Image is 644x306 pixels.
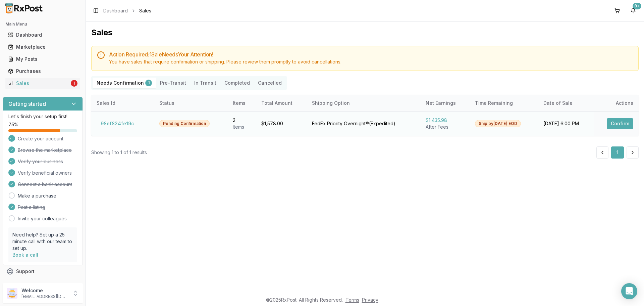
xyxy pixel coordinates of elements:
[8,100,46,108] h3: Getting started
[8,68,77,75] div: Purchases
[628,5,639,16] button: 9+
[543,120,588,127] div: [DATE] 6:00 PM
[103,7,151,14] nav: breadcrumb
[145,80,152,86] div: 1
[91,149,147,156] div: Showing 1 to 1 of 1 results
[8,32,77,38] div: Dashboard
[12,252,38,258] a: Book a call
[5,29,80,41] a: Dashboard
[5,21,80,27] h2: Main Menu
[156,78,190,88] button: Pre-Transit
[5,65,80,77] a: Purchases
[261,120,301,127] div: $1,578.00
[5,41,80,53] a: Marketplace
[538,95,594,111] th: Date of Sale
[5,53,80,65] a: My Posts
[18,215,67,222] a: Invite your colleagues
[103,7,128,14] a: Dashboard
[312,120,415,127] div: FedEx Priority Overnight® ( Expedited )
[12,231,73,252] p: Need help? Set up a 25 minute call with our team to set up.
[154,95,228,111] th: Status
[16,280,39,287] span: Feedback
[3,42,83,52] button: Marketplace
[18,204,45,211] span: Post a listing
[91,95,154,111] th: Sales Id
[139,7,151,14] span: Sales
[18,147,72,154] span: Browse the marketplace
[8,121,18,128] span: 75 %
[227,95,256,111] th: Items
[611,146,624,159] button: 1
[190,78,220,88] button: In Transit
[233,124,250,130] div: Item s
[109,58,633,65] div: You have sales that require confirmation or shipping. Please review them promptly to avoid cancel...
[91,27,639,38] h1: Sales
[18,181,72,188] span: Connect a bank account
[3,66,83,77] button: Purchases
[8,113,77,120] p: Let's finish your setup first!
[8,56,77,62] div: My Posts
[220,78,254,88] button: Completed
[97,118,138,129] button: 98ef824fe19c
[7,288,17,299] img: User avatar
[3,277,83,290] button: Feedback
[3,3,46,13] img: RxPost Logo
[426,117,464,124] div: $1,435.98
[256,95,307,111] th: Total Amount
[18,158,63,165] span: Verify your business
[159,120,210,127] div: Pending Confirmation
[420,95,470,111] th: Net Earnings
[21,294,68,299] p: [EMAIL_ADDRESS][DOMAIN_NAME]
[93,78,156,88] button: Needs Confirmation
[3,54,83,64] button: My Posts
[5,77,80,89] a: Sales1
[607,118,633,129] button: Confirm
[18,135,63,142] span: Create your account
[426,124,464,130] div: After Fees
[633,3,641,9] div: 9+
[621,283,637,299] div: Open Intercom Messenger
[3,30,83,40] button: Dashboard
[594,95,639,111] th: Actions
[233,117,250,124] div: 2
[362,297,378,303] a: Privacy
[18,170,72,176] span: Verify beneficial owners
[71,80,77,87] div: 1
[8,44,77,50] div: Marketplace
[3,265,83,277] button: Support
[345,297,359,303] a: Terms
[3,78,83,89] button: Sales1
[109,52,633,57] h5: Action Required: 1 Sale Need s Your Attention!
[21,287,68,294] p: Welcome
[475,120,521,127] div: Ship by [DATE] EOD
[18,192,56,199] a: Make a purchase
[470,95,538,111] th: Time Remaining
[254,78,286,88] button: Cancelled
[307,95,420,111] th: Shipping Option
[8,80,69,87] div: Sales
